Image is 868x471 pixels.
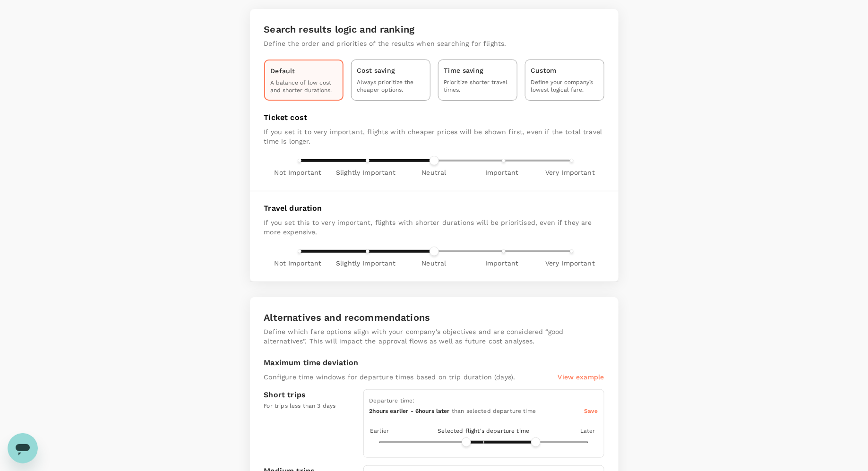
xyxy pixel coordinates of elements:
[271,79,337,94] p: A balance of low cost and shorter durations.
[531,66,557,75] p: Custom
[264,112,604,123] p: Ticket cost
[545,168,595,177] span: Very Important
[444,66,484,75] p: Time saving
[264,39,604,48] p: Define the order and priorities of the results when searching for flights.
[264,327,604,346] p: Define which fare options align with your company's objectives and are considered “good alternati...
[584,408,598,414] span: Save
[370,427,389,435] span: Earlier
[264,312,604,323] p: Alternatives and recommendations
[275,258,322,268] span: Not Important
[264,203,604,214] p: Travel duration
[370,408,536,414] span: than selected departure time
[264,402,336,409] span: For trips less than 3 days
[264,357,604,368] p: Maximum time deviation
[264,372,516,382] p: Configure time windows for departure times based on trip duration (days).
[421,258,446,268] span: Neutral
[264,24,604,35] p: Search results logic and ranking
[485,168,518,177] span: Important
[357,79,424,94] p: Always prioritize the cheaper options.
[438,427,530,435] span: Selected flight's departure time
[264,218,604,237] p: If you set this to very important, flights with shorter durations will be prioritised, even if th...
[545,258,595,268] span: Very Important
[485,258,518,268] span: Important
[8,433,38,463] iframe: Button to launch messaging window, conversation in progress
[271,66,295,76] p: Default
[580,427,595,435] span: Later
[275,168,322,177] span: Not Important
[336,258,396,268] span: Slightly Important
[370,408,450,414] span: 2 hours earlier - 6 hours later
[558,372,604,382] p: View example
[357,66,395,75] p: Cost saving
[421,168,446,177] span: Neutral
[370,397,415,404] span: Departure time:
[531,79,598,94] p: Define your company’s lowest logical fare.
[336,168,396,177] span: Slightly Important
[264,389,306,401] p: Short trips
[264,127,604,146] p: If you set it to very important, flights with cheaper prices will be shown first, even if the tot...
[444,79,511,94] p: Prioritize shorter travel times.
